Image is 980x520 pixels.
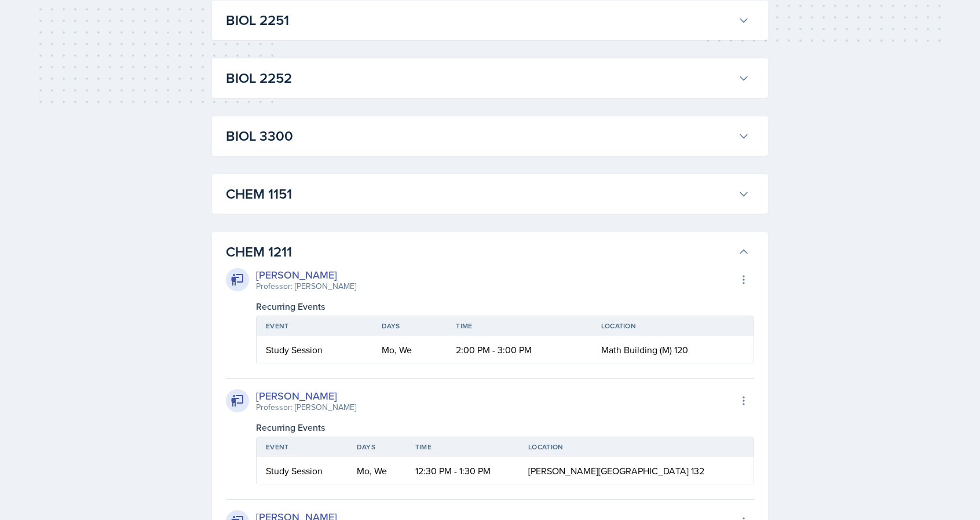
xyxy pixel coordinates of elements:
td: Mo, We [348,457,406,485]
button: BIOL 3300 [224,123,752,149]
button: CHEM 1211 [224,239,752,265]
span: Math Building (M) 120 [601,343,688,356]
th: Time [447,316,591,336]
div: Study Session [266,464,338,478]
h3: BIOL 2252 [226,68,733,89]
h3: BIOL 3300 [226,126,733,147]
td: Mo, We [372,336,447,364]
div: Recurring Events [256,299,754,313]
th: Time [406,437,519,457]
th: Event [257,316,372,336]
td: 2:00 PM - 3:00 PM [447,336,591,364]
td: 12:30 PM - 1:30 PM [406,457,519,485]
th: Location [592,316,754,336]
div: Professor: [PERSON_NAME] [256,401,356,413]
div: [PERSON_NAME] [256,267,356,283]
h3: CHEM 1211 [226,241,733,262]
th: Days [372,316,447,336]
button: BIOL 2252 [224,65,752,91]
div: Study Session [266,343,363,357]
button: BIOL 2251 [224,8,752,33]
h3: CHEM 1151 [226,184,733,204]
button: CHEM 1151 [224,181,752,207]
div: Recurring Events [256,420,754,434]
div: Professor: [PERSON_NAME] [256,280,356,292]
th: Location [519,437,754,457]
h3: BIOL 2251 [226,10,733,31]
th: Event [257,437,348,457]
span: [PERSON_NAME][GEOGRAPHIC_DATA] 132 [528,464,704,477]
th: Days [348,437,406,457]
div: [PERSON_NAME] [256,388,356,404]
